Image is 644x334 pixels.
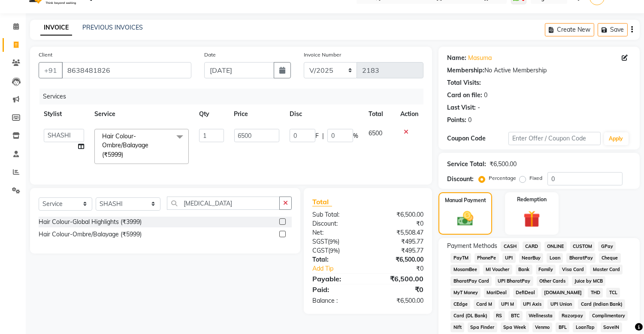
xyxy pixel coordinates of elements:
span: BTC [508,311,523,321]
span: ONLINE [544,242,567,251]
span: GPay [598,242,616,251]
button: +91 [39,62,63,78]
span: CUSTOM [570,242,595,251]
span: % [353,131,358,140]
span: Other Cards [537,276,568,286]
span: CEdge [450,299,470,309]
label: Date [204,51,216,59]
div: Discount: [447,175,474,184]
span: Nift [450,322,464,332]
a: x [123,151,127,158]
span: Total [312,197,332,206]
span: LoanTap [573,322,597,332]
div: 0 [484,91,487,100]
input: Search by Name/Mobile/Email/Code [62,62,191,78]
span: Venmo [532,322,553,332]
div: 0 [468,116,472,125]
div: Coupon Code [447,134,508,143]
a: Add Tip [306,264,378,273]
div: Total Visits: [447,78,481,87]
span: UPI [502,253,516,263]
span: Loan [547,253,563,263]
span: MI Voucher [483,265,512,274]
input: Search or Scan [167,197,280,210]
span: UPI M [499,299,517,309]
label: Invoice Number [304,51,341,59]
span: MyT Money [450,288,481,298]
div: No Active Membership [447,66,631,75]
th: Qty [194,104,229,124]
span: BFL [556,322,569,332]
div: - [478,103,480,112]
div: ( ) [306,237,368,246]
span: Wellnessta [526,311,556,321]
div: Sub Total: [306,210,368,219]
div: ₹495.77 [368,237,430,246]
div: ₹6,500.00 [368,274,430,284]
div: Paid: [306,284,368,295]
th: Disc [284,104,363,124]
span: | [322,131,324,140]
div: Total: [306,255,368,264]
span: Card (DL Bank) [450,311,490,321]
span: MosamBee [450,265,480,274]
span: Razorpay [559,311,586,321]
img: _gift.svg [518,209,545,230]
a: Masuma [468,54,492,63]
div: ₹6,500.00 [490,160,517,169]
th: Action [395,104,423,124]
span: Complimentary [589,311,628,321]
div: Payable: [306,274,368,284]
span: PayTM [450,253,471,263]
span: Spa Week [501,322,529,332]
div: Hair Colour-Global Highlights (₹3999) [39,218,142,227]
label: Manual Payment [445,197,486,204]
div: Balance : [306,296,368,305]
div: ₹495.77 [368,246,430,255]
span: NearBuy [519,253,544,263]
label: Percentage [489,174,516,182]
div: ₹0 [368,284,430,295]
span: 9% [330,238,338,245]
label: Fixed [529,174,542,182]
span: PhonePe [475,253,499,263]
th: Stylist [39,104,89,124]
th: Total [363,104,395,124]
input: Enter Offer / Coupon Code [508,132,600,145]
span: 9% [330,247,338,254]
span: [DOMAIN_NAME] [541,288,585,298]
div: Hair Colour-Ombre/Balayage (₹5999) [39,230,142,239]
span: SaveIN [601,322,622,332]
span: BharatPay [566,253,596,263]
span: Payment Methods [447,242,497,250]
div: Net: [306,228,368,237]
span: SGST [312,238,328,245]
div: ₹6,500.00 [368,255,430,264]
span: THD [588,288,603,298]
span: TCL [606,288,620,298]
span: Cheque [599,253,621,263]
span: Card M [474,299,495,309]
div: ( ) [306,246,368,255]
a: INVOICE [40,20,72,36]
span: Family [536,265,556,274]
th: Price [229,104,284,124]
button: Create New [545,23,594,36]
span: Card (Indian Bank) [578,299,625,309]
span: MariDeal [484,288,510,298]
span: UPI Union [547,299,574,309]
span: CASH [501,242,519,251]
div: Name: [447,54,466,63]
div: Service Total: [447,160,486,169]
div: Discount: [306,219,368,228]
span: RS [493,311,505,321]
div: ₹0 [368,219,430,228]
div: ₹6,500.00 [368,296,430,305]
span: Bank [516,265,532,274]
span: UPI BharatPay [495,276,533,286]
div: ₹6,500.00 [368,210,430,219]
th: Service [89,104,194,124]
button: Apply [604,132,629,145]
span: UPI Axis [520,299,544,309]
span: F [315,131,319,140]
